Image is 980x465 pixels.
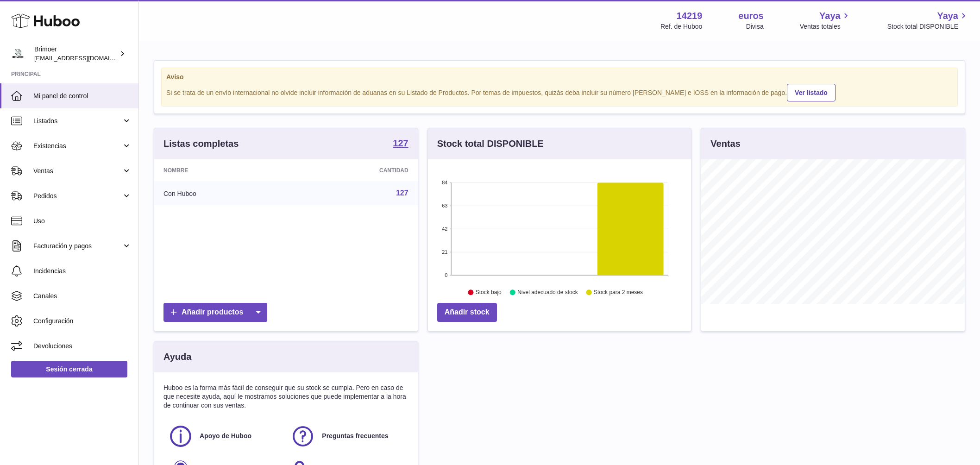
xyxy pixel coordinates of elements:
text: 42 [442,226,447,232]
text: Nivel adecuado de stock [517,289,578,296]
font: Stock total DISPONIBLE [437,138,544,149]
font: Stock total DISPONIBLE [887,23,958,30]
a: 127 [393,138,408,150]
font: Huboo es la forma más fácil de conseguir que su stock se cumpla. Pero en caso de que necesite ayu... [163,384,406,409]
text: 84 [442,180,447,185]
font: Con Huboo [163,189,196,197]
font: [EMAIL_ADDRESS][DOMAIN_NAME] [34,54,136,62]
font: Listados [33,117,57,125]
font: Divisa [746,23,764,30]
text: Stock para 2 meses [594,289,643,296]
text: 0 [445,272,447,278]
a: Yaya Ventas totales [800,10,851,31]
font: Apoyo de Huboo [200,432,251,440]
font: Cantidad [379,167,408,174]
font: Preguntas frecuentes [322,432,388,440]
font: Ver listado [795,89,828,96]
a: Yaya Stock total DISPONIBLE [887,10,969,31]
font: Ref. de Huboo [660,23,702,30]
font: Canales [33,292,57,300]
font: Incidencias [33,267,66,275]
font: Yaya [819,11,841,21]
a: Sesión cerrada [11,361,127,377]
font: Uso [33,217,45,225]
a: Añadir stock [437,303,497,322]
font: Facturación y pagos [33,242,92,250]
a: Apoyo de Huboo [168,424,281,449]
font: 127 [393,138,408,148]
font: Mi panel de control [33,92,88,100]
a: Añadir productos [163,303,267,322]
font: Ayuda [163,352,191,362]
font: Yaya [937,11,958,21]
font: Si se trata de un envío internacional no olvide incluir información de aduanas en su Listado de P... [166,89,787,96]
font: Nombre [163,167,188,174]
font: Pedidos [33,192,57,200]
font: Ventas [710,138,740,149]
font: Principal [11,71,41,77]
a: Preguntas frecuentes [290,424,403,449]
img: oroses@renuevo.es [11,47,25,61]
a: 127 [396,189,408,197]
a: Ver listado [787,84,836,101]
font: Añadir productos [182,308,243,316]
font: 14219 [677,11,703,21]
font: Devoluciones [33,342,72,350]
font: Configuración [33,317,73,325]
font: Ventas [33,167,53,175]
font: Añadir stock [445,308,490,316]
font: Listas completas [163,138,239,149]
text: 21 [442,249,447,255]
font: Aviso [166,73,184,81]
text: 63 [442,203,447,208]
font: Brimoer [34,45,57,53]
font: Ventas totales [800,23,841,30]
font: Existencias [33,142,66,150]
font: euros [738,11,763,21]
font: Sesión cerrada [46,365,92,373]
text: Stock bajo [476,289,502,296]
